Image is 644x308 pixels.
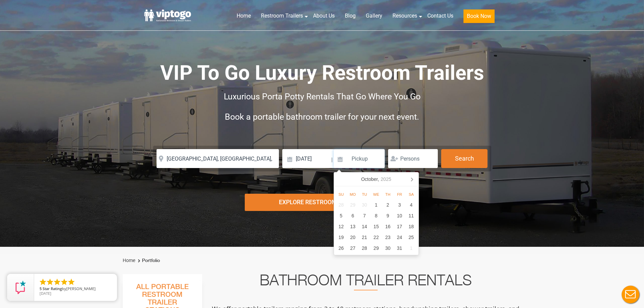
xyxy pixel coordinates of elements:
input: Persons [388,149,438,168]
div: 30 [382,243,394,254]
span: [PERSON_NAME] [66,286,96,291]
li:  [46,278,54,286]
img: Review Rating [14,281,27,294]
span: [DATE] [40,291,51,296]
div: 12 [335,221,347,232]
a: Home [232,8,256,23]
div: 24 [394,232,406,243]
li:  [39,278,47,286]
div: October, [358,174,394,185]
div: 16 [382,221,394,232]
a: Resources [387,8,422,23]
span: by [40,287,112,291]
div: 10 [394,210,406,221]
div: 1 [405,243,417,254]
div: Mo [347,190,359,198]
button: Live Chat [617,281,644,308]
div: We [370,190,382,198]
button: Book Now [463,9,495,23]
input: Pickup [334,149,385,168]
div: 6 [347,210,359,221]
div: Explore Restroom Trailers [245,194,399,211]
div: 15 [370,221,382,232]
div: 31 [394,243,406,254]
div: 26 [335,243,347,254]
div: 7 [359,210,371,221]
a: Home [123,258,135,263]
span: Star Rating [43,286,62,291]
a: Contact Us [422,8,458,23]
div: 2 [382,199,394,210]
div: 29 [370,243,382,254]
span: Luxurious Porta Potty Rentals That Go Where You Go [224,92,421,101]
h2: Bathroom Trailer Rentals [211,274,520,290]
div: 14 [359,221,371,232]
div: 23 [382,232,394,243]
div: Th [382,190,394,198]
div: 17 [394,221,406,232]
li:  [60,278,68,286]
div: 20 [347,232,359,243]
a: About Us [308,8,340,23]
input: Delivery [282,149,331,168]
div: Tu [359,190,371,198]
div: 30 [359,199,371,210]
div: 4 [405,199,417,210]
div: 19 [335,232,347,243]
div: 13 [347,221,359,232]
div: 1 [370,199,382,210]
a: Blog [340,8,361,23]
div: 3 [394,199,406,210]
span: Book a portable bathroom trailer for your next event. [225,112,419,122]
div: Fr [394,190,406,198]
div: 8 [370,210,382,221]
div: Sa [405,190,417,198]
div: 25 [405,232,417,243]
a: Gallery [361,8,387,23]
a: Book Now [458,8,500,27]
div: 5 [335,210,347,221]
li:  [53,278,61,286]
a: Restroom Trailers [256,8,308,23]
li: Portfolio [136,257,160,265]
span: | [331,149,333,171]
i: 2025 [381,175,391,183]
div: 11 [405,210,417,221]
div: 28 [335,199,347,210]
span: VIP To Go Luxury Restroom Trailers [160,61,484,85]
div: 27 [347,243,359,254]
div: Su [335,190,347,198]
div: 21 [359,232,371,243]
div: 18 [405,221,417,232]
button: Search [441,149,487,168]
div: 29 [347,199,359,210]
div: 9 [382,210,394,221]
span: 5 [40,286,42,291]
li:  [67,278,75,286]
div: 28 [359,243,371,254]
div: 22 [370,232,382,243]
input: Where do you need your restroom? [157,149,279,168]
